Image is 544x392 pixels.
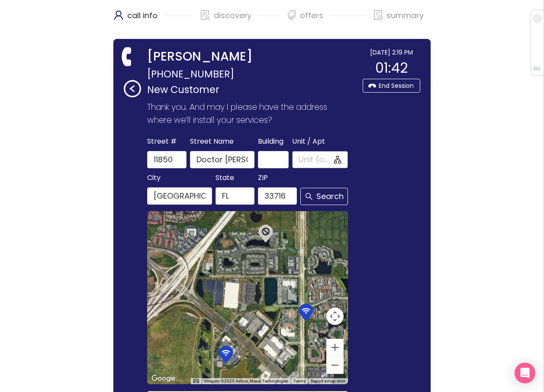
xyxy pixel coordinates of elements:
[147,101,351,127] p: Thank you. And may I please have the address where we’ll install your services?
[373,9,424,30] div: summary
[300,188,348,205] button: Search
[286,9,366,30] div: offers
[214,9,251,22] p: discovery
[292,135,325,148] span: Unit / Apt
[515,363,535,383] div: Open Intercom Messenger
[363,48,420,57] div: [DATE] 2:19 PM
[258,187,297,205] input: 33716
[326,357,344,374] button: Zoom out
[363,79,420,93] button: End Session
[147,82,358,97] p: New Customer
[193,378,199,384] button: Keyboard shortcuts
[373,10,383,20] span: file-done
[127,9,158,22] p: call info
[113,10,124,20] span: user
[334,156,341,164] span: apartment
[326,339,344,356] button: Zoom in
[258,135,283,148] span: Building
[190,135,234,148] span: Street Name
[147,172,161,184] span: City
[190,151,254,168] input: Doctor Martin Luther King Junior Street North
[386,9,424,22] p: summary
[300,9,323,22] p: offers
[113,9,193,30] div: call info
[149,373,178,384] a: Open this area in Google Maps (opens a new window)
[147,66,234,82] span: [PHONE_NUMBER]
[200,9,280,30] div: discovery
[326,308,344,325] button: Map camera controls
[147,187,212,205] input: St. Petersburg
[147,135,177,148] span: Street #
[149,373,178,384] img: Google
[311,379,345,383] a: Report a map error
[293,379,306,383] a: Terms (opens in new tab)
[147,151,186,168] input: 11850
[216,172,234,184] span: State
[299,154,332,166] input: Unit (optional)
[286,10,297,20] span: tags
[119,48,137,66] span: phone
[204,379,288,383] span: Imagery ©2025 Airbus, Maxar Technologies
[200,10,210,20] span: solution
[258,172,268,184] span: ZIP
[147,48,253,66] strong: [PERSON_NAME]
[216,187,254,205] input: FL
[363,57,420,79] div: 01:42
